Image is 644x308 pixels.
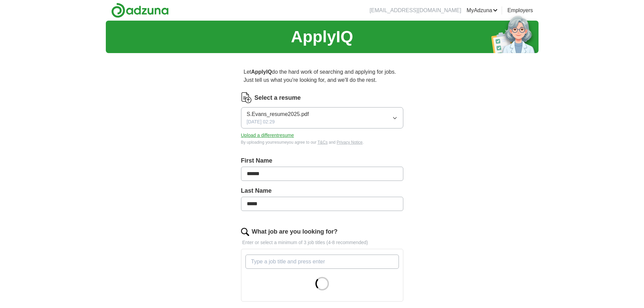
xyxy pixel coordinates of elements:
button: Upload a differentresume [241,132,294,139]
a: MyAdzuna [467,6,498,15]
button: S.Evans_resume2025.pdf[DATE] 02:29 [241,107,403,128]
h1: ApplyIQ [291,25,353,49]
a: Employers [507,6,533,15]
label: Last Name [241,186,403,195]
div: By uploading your resume you agree to our and . [241,139,403,145]
p: Let do the hard work of searching and applying for jobs. Just tell us what you're looking for, an... [241,65,403,87]
a: T&Cs [317,140,328,145]
img: search.png [241,228,249,236]
span: S.Evans_resume2025.pdf [247,110,309,118]
label: Select a resume [255,93,301,102]
label: First Name [241,156,403,165]
li: [EMAIL_ADDRESS][DOMAIN_NAME] [369,6,461,15]
p: Enter or select a minimum of 3 job titles (4-8 recommended) [241,239,403,246]
strong: ApplyIQ [251,69,272,75]
span: [DATE] 02:29 [247,118,275,125]
label: What job are you looking for? [252,227,338,236]
input: Type a job title and press enter [245,255,399,269]
a: Privacy Notice [337,140,363,145]
img: Adzuna logo [111,3,169,18]
img: CV Icon [241,92,252,103]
